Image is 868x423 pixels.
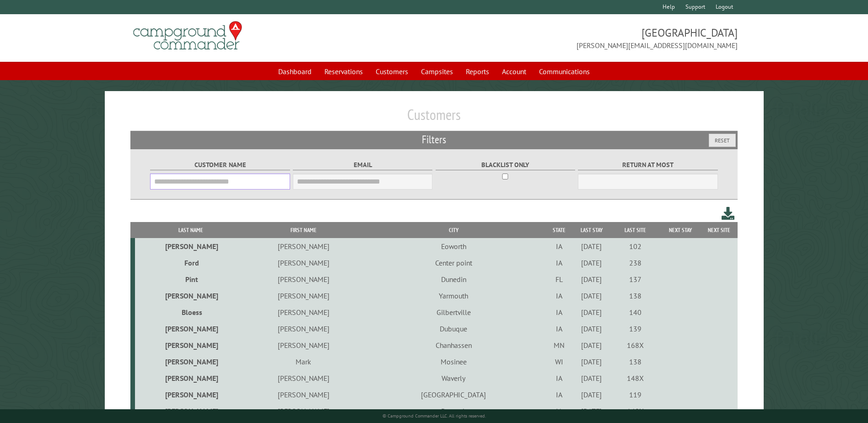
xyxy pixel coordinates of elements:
[293,160,432,170] label: Email
[361,222,546,238] th: City
[130,106,737,131] h1: Customers
[246,271,361,287] td: [PERSON_NAME]
[611,370,660,386] td: 148X
[611,304,660,320] td: 140
[611,287,660,304] td: 138
[546,287,571,304] td: IA
[383,413,486,419] small: © Campground Commander LLC. All rights reserved.
[135,353,246,370] td: [PERSON_NAME]
[361,337,546,353] td: Chanhassen
[611,255,660,271] td: 238
[135,337,246,353] td: [PERSON_NAME]
[611,271,660,287] td: 137
[546,304,571,320] td: IA
[246,353,361,370] td: Mark
[246,386,361,403] td: [PERSON_NAME]
[246,255,361,271] td: [PERSON_NAME]
[135,287,246,304] td: [PERSON_NAME]
[573,291,610,300] div: [DATE]
[246,287,361,304] td: [PERSON_NAME]
[135,222,246,238] th: Last Name
[361,255,546,271] td: Center point
[135,255,246,271] td: Ford
[273,63,317,80] a: Dashboard
[361,386,546,403] td: [GEOGRAPHIC_DATA]
[370,63,414,80] a: Customers
[573,324,610,333] div: [DATE]
[415,63,458,80] a: Campsites
[246,238,361,255] td: [PERSON_NAME]
[135,304,246,320] td: Bloess
[130,131,737,148] h2: Filters
[573,407,610,416] div: [DATE]
[361,320,546,337] td: Dubuque
[150,160,290,170] label: Customer Name
[546,255,571,271] td: IA
[611,238,660,255] td: 102
[534,63,595,80] a: Communications
[135,238,246,255] td: [PERSON_NAME]
[546,271,571,287] td: FL
[319,63,368,80] a: Reservations
[578,160,717,170] label: Return at most
[246,320,361,337] td: [PERSON_NAME]
[246,337,361,353] td: [PERSON_NAME]
[546,337,571,353] td: MN
[135,370,246,386] td: [PERSON_NAME]
[611,386,660,403] td: 119
[496,63,532,80] a: Account
[361,353,546,370] td: Mosinee
[546,353,571,370] td: WI
[246,222,361,238] th: First Name
[709,134,736,147] button: Reset
[436,160,575,170] label: Blacklist only
[361,403,546,419] td: Decorah
[361,238,546,255] td: Eoworth
[361,271,546,287] td: Dunedin
[546,320,571,337] td: IA
[573,341,610,350] div: [DATE]
[611,222,660,238] th: Last Site
[546,370,571,386] td: IA
[460,63,495,80] a: Reports
[546,386,571,403] td: IA
[135,271,246,287] td: Pint
[573,258,610,267] div: [DATE]
[546,403,571,419] td: IA
[546,238,571,255] td: IA
[246,403,361,419] td: [PERSON_NAME]
[573,242,610,251] div: [DATE]
[611,353,660,370] td: 138
[573,308,610,317] div: [DATE]
[434,25,738,51] span: [GEOGRAPHIC_DATA] [PERSON_NAME][EMAIL_ADDRESS][DOMAIN_NAME]
[135,403,246,419] td: [PERSON_NAME]
[361,370,546,386] td: Waverly
[573,390,610,399] div: [DATE]
[573,374,610,383] div: [DATE]
[611,320,660,337] td: 139
[722,205,735,222] a: Download this customer list (.csv)
[573,357,610,366] div: [DATE]
[246,304,361,320] td: [PERSON_NAME]
[246,370,361,386] td: [PERSON_NAME]
[611,337,660,353] td: 168X
[572,222,611,238] th: Last Stay
[611,403,660,419] td: 148X
[361,304,546,320] td: Gilbertville
[546,222,571,238] th: State
[361,287,546,304] td: Yarmouth
[135,320,246,337] td: [PERSON_NAME]
[573,275,610,284] div: [DATE]
[701,222,738,238] th: Next Site
[130,18,245,54] img: Campground Commander
[135,386,246,403] td: [PERSON_NAME]
[660,222,701,238] th: Next Stay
